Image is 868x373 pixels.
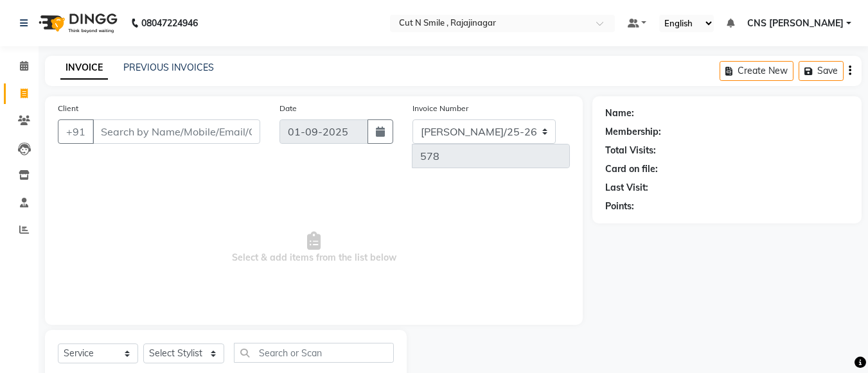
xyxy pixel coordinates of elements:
label: Invoice Number [412,103,468,114]
img: logo [33,5,121,41]
button: Save [799,61,844,81]
div: Total Visits: [605,144,656,157]
span: Select & add items from the list below [58,184,570,312]
label: Date [279,103,297,114]
div: Card on file: [605,162,658,176]
input: Search or Scan [234,343,394,363]
button: +91 [58,119,94,144]
div: Last Visit: [605,181,648,195]
div: Points: [605,200,634,213]
b: 08047224946 [141,5,198,41]
div: Name: [605,107,634,120]
a: PREVIOUS INVOICES [123,62,214,73]
label: Client [58,103,78,114]
div: Membership: [605,125,661,139]
a: INVOICE [60,56,108,80]
input: Search by Name/Mobile/Email/Code [93,119,260,144]
span: CNS [PERSON_NAME] [747,17,844,30]
button: Create New [720,61,793,81]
